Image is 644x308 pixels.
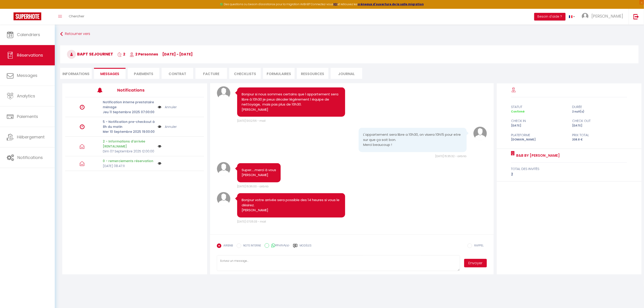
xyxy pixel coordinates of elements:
[162,68,193,79] li: Contrat
[229,68,261,79] li: CHECKLISTS
[363,132,462,148] pre: L'appartement sera libre a 10h30, on visera 10h15 pour etre sur que ça soit bon. Merci beaucoup !
[297,68,328,79] li: Ressources
[162,52,193,57] span: [DATE] - [DATE]
[333,2,337,6] a: ICI
[103,139,155,149] p: 2 - Informations d'arrivée [RENTAL:NAME]
[100,71,119,76] span: Messages
[128,68,159,79] li: Paiements
[237,119,266,123] span: [DATE] 13:02:56 - mail
[117,52,125,57] span: 2
[17,52,43,58] span: Réservations
[472,244,484,248] label: RAPPEL
[331,68,362,79] li: Journal
[242,168,276,178] pre: Super.....merci à vous [PERSON_NAME]
[633,14,639,19] img: logout
[508,132,569,138] div: Plateforme
[103,163,155,168] p: [DATE] 08:47:11
[511,110,525,113] span: Confirmé
[217,162,230,176] img: avatar.png
[435,154,467,158] span: [DATE] 15:35:32 - airbnb
[165,105,177,110] a: Annuler
[17,134,45,140] span: Hébergement
[242,198,341,213] pre: Bonjour votre arrivée sera possible des 14 heures si vous le désirez. [PERSON_NAME]
[578,9,629,25] a: ... [PERSON_NAME]
[17,93,35,99] span: Analytics
[60,68,92,79] li: Informations
[534,13,566,21] button: Besoin d'aide ?
[195,68,227,79] li: Facture
[103,159,155,163] p: 0 - remerciements réservation
[569,132,630,138] div: Prix total
[14,12,41,20] img: Super Booking
[591,13,623,19] span: [PERSON_NAME]
[582,13,589,20] img: ...
[4,2,17,15] button: Ouvrir le widget de chat LiveChat
[241,244,261,248] label: NOTE INTERNE
[511,172,627,177] div: 2
[508,138,569,142] div: [DOMAIN_NAME]
[158,124,161,129] img: NO IMAGE
[473,127,487,140] img: avatar.png
[17,114,38,119] span: Paiements
[237,220,266,224] span: [DATE] 07:05:33 - mail
[508,124,569,128] div: [DATE]
[217,86,230,100] img: avatar.png
[103,110,155,115] p: Jeu 11 Septembre 2025 07:00:00
[464,259,487,267] button: Envoyer
[508,118,569,124] div: check in
[569,118,630,124] div: check out
[17,73,37,78] span: Messages
[569,138,630,142] div: 208.8 €
[217,192,230,206] img: avatar.png
[569,110,630,114] div: 2 nuit(s)
[103,149,155,154] p: Dim 07 Septembre 2025 12:00:00
[165,124,177,129] a: Annuler
[508,104,569,110] div: statut
[158,162,161,165] img: NO IMAGE
[511,166,627,172] div: total des invités
[515,153,560,158] a: B&B By [PERSON_NAME]
[158,105,161,110] img: NO IMAGE
[117,85,175,95] h3: Notifications
[569,104,630,110] div: durée
[158,145,161,148] img: NO IMAGE
[103,119,155,129] p: 5 - Notification pre-checkout à 8h du matin
[358,2,424,6] a: créneaux d'ouverture de la salle migration
[17,32,40,37] span: Calendriers
[269,243,290,248] label: WhatsApp
[300,244,312,251] label: Modèles
[17,155,43,160] span: Notifications
[569,124,630,128] div: [DATE]
[65,9,88,25] a: Chercher
[237,185,269,188] span: [DATE] 15:36:00 - airbnb
[60,30,639,38] a: Retourner vers
[221,244,233,248] label: AIRBNB
[103,100,155,110] p: Notification interne prestataire ménage
[67,51,113,57] span: Bapt Sejournet
[69,14,84,18] span: Chercher
[242,92,341,112] pre: Bonjour si nous sommes certains que l appartement sera libre à 10h30 je peux décaler légèrement l...
[103,129,155,134] p: Mer 10 Septembre 2025 19:00:00
[263,68,295,79] li: FORMULAIRES
[130,52,158,57] span: 2 Personnes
